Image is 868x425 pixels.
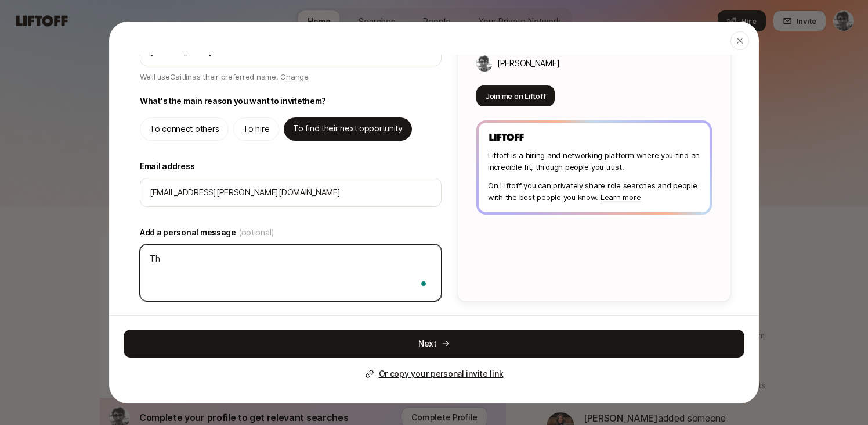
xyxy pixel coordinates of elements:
[488,149,700,173] p: Liftoff is a hiring and networking platform where you find an incredible fit, through people you ...
[488,180,700,203] p: On Liftoff you can privately share role searches and people with the best people you know.
[243,122,269,136] p: To hire
[238,226,274,240] span: (optional)
[124,329,744,357] button: Next
[601,192,641,202] a: Learn more
[365,366,504,380] button: Or copy your personal invite link
[140,226,442,240] label: Add a personal message
[150,45,432,59] input: e.g. Liv Carter
[140,71,309,85] p: We'll use Caitlin as their preferred name.
[140,244,442,301] textarea: To enrich screen reader interactions, please activate Accessibility in Grammarly extension settings
[497,56,559,70] p: [PERSON_NAME]
[150,122,219,136] p: To connect others
[488,132,525,143] img: Liftoff Logo
[140,94,326,108] p: What's the main reason you want to invite them ?
[140,159,442,173] label: Email address
[476,85,555,106] button: Join me on Liftoff
[280,72,308,81] span: Change
[293,122,403,135] p: To find their next opportunity
[379,366,504,380] p: Or copy your personal invite link
[150,185,432,199] input: Enter their email address
[476,55,493,72] img: Jason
